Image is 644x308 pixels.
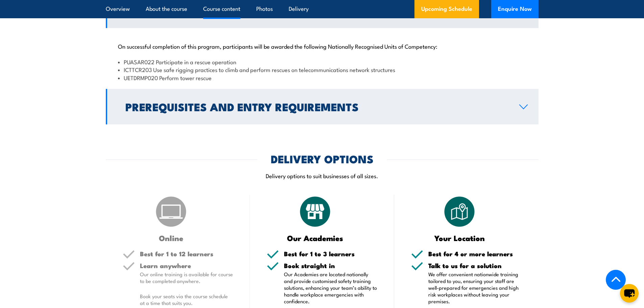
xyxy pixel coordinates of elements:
p: Our Academies are located nationally and provide customised safety training solutions, enhancing ... [284,271,377,305]
h5: Best for 4 or more learners [428,251,522,257]
p: Our online training is available for course to be completed anywhere. [140,271,233,284]
h3: Your Location [411,234,508,242]
h5: Learn anywhere [140,262,233,269]
p: Book your seats via the course schedule at a time that suits you. [140,293,233,306]
p: Delivery options to suit businesses of all sizes. [106,172,539,180]
li: UETDRMP020 Perform tower rescue [118,74,526,81]
h5: Book straight in [284,262,377,269]
p: We offer convenient nationwide training tailored to you, ensuring your staff are well-prepared fo... [428,271,522,305]
h5: Best for 1 to 12 learners [140,251,233,257]
p: On successful completion of this program, participants will be awarded the following Nationally R... [118,43,526,49]
li: ICTTCR203 Use safe rigging practices to climb and perform rescues on telecommunications network s... [118,66,526,73]
button: chat-button [620,284,639,303]
h3: Our Academies [267,234,364,242]
li: PUASAR022 Participate in a rescue operation [118,58,526,66]
h5: Best for 1 to 3 learners [284,251,377,257]
h2: Prerequisites and Entry Requirements [125,102,508,111]
h5: Talk to us for a solution [428,262,522,269]
a: Prerequisites and Entry Requirements [106,89,539,124]
h2: DELIVERY OPTIONS [271,154,374,163]
h3: Online [123,234,220,242]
